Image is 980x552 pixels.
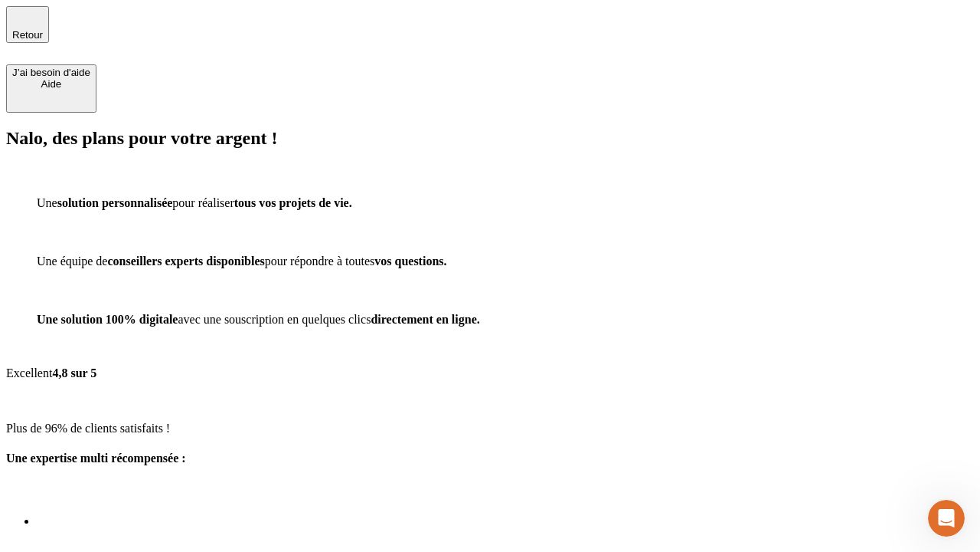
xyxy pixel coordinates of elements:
span: pour répondre à toutes [265,255,375,268]
span: directement en ligne. [371,313,479,326]
img: Google Review [6,339,18,351]
img: reviews stars [6,393,89,406]
span: Une solution 100% digitale [37,313,178,326]
span: Retour [12,29,43,41]
span: tous vos projets de vie. [234,196,352,209]
span: Une équipe de [37,255,107,268]
img: Best savings advice award [37,481,81,525]
span: pour réaliser [172,196,234,209]
img: checkmark [37,222,51,239]
span: Une [37,196,57,209]
button: J’ai besoin d'aideAide [6,64,96,113]
span: conseillers experts disponibles [107,255,264,268]
img: checkmark [37,281,51,297]
div: Aide [12,78,90,90]
span: vos questions. [374,255,446,268]
div: J’ai besoin d'aide [12,67,90,78]
span: 4,8 sur 5 [52,366,96,379]
span: avec une souscription en quelques clics [178,313,371,326]
h2: Nalo, des plans pour votre argent ! [6,128,974,149]
span: Excellent [6,366,52,379]
span: solution personnalisée [57,196,173,209]
img: checkmark [37,164,51,181]
h4: Une expertise multi récompensée : [6,452,974,465]
button: Retour [6,6,49,43]
iframe: Intercom live chat [928,500,965,537]
p: Plus de 96% de clients satisfaits ! [6,422,974,435]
